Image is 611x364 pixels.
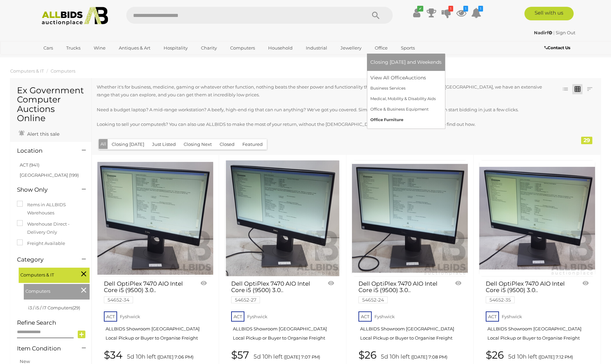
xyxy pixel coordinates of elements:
[336,42,366,54] a: Jewellery
[534,30,552,35] strong: Nadirf
[544,44,572,52] a: Contact Us
[104,309,208,346] a: ACT Fyshwick ALLBIDS Showroom [GEOGRAPHIC_DATA] Local Pickup or Buyer to Organise Freight
[51,68,75,74] a: Computers
[17,220,85,236] label: Warehouse Direct - Delivery Only
[370,42,392,54] a: Office
[231,281,319,302] a: Dell OptiPlex 7470 AIO Intel Core i5 (9500) 3.0.. 54652-27
[417,6,423,12] i: ✔
[17,201,85,217] label: Items in ALLBIDS Warehouses
[20,172,79,178] a: [GEOGRAPHIC_DATA] (199)
[97,106,549,114] p: Need a budget laptop? A mid-range workstation? A beefy, high-end rig that can run anything? We've...
[486,281,573,302] a: Dell OptiPlex 7470 AIO Intel Core i5 (9500) 3.0.. 54652-35
[478,6,483,12] i: 1
[197,42,221,54] a: Charity
[359,7,393,24] button: Search
[238,139,267,150] button: Featured
[10,68,44,74] a: Computers & IT
[544,45,570,50] b: Contact Us
[456,7,466,19] a: 1
[97,160,213,276] img: Dell OptiPlex 7470 AIO Intel Core i5 (9500) 3.00GHz-4.40GHz 6-Core CPU 23.8-Inch Touchscreen All-...
[441,7,451,19] a: 1
[352,160,468,276] a: Dell OptiPlex 7470 AIO Intel Core i5 (9500) 3.00GHz-4.40GHz 6-Core CPU 23.8-Inch Touchscreen All-...
[20,269,71,279] span: Computers & IT
[556,30,575,35] a: Sign Out
[114,42,155,54] a: Antiques & Art
[301,42,332,54] a: Industrial
[471,7,481,19] a: 1
[62,42,85,54] a: Trucks
[216,139,239,150] button: Closed
[231,309,336,346] a: ACT Fyshwick ALLBIDS Showroom [GEOGRAPHIC_DATA] Local Pickup or Buyer to Organise Freight
[108,139,148,150] button: Closing [DATE]
[72,305,80,310] span: (29)
[17,86,85,123] h1: Ex Government Computer Auctions Online
[17,240,65,247] label: Freight Available
[39,42,57,54] a: Cars
[17,128,61,138] a: Alert this sale
[524,7,574,20] a: Sell with us
[17,320,90,326] h4: Refine Search
[17,187,72,193] h4: Show Only
[224,160,341,276] a: Dell OptiPlex 7470 AIO Intel Core i5 (9500) 3.00GHz-4.40GHz 6-Core CPU 23.8-Inch Touchscreen All-...
[358,281,446,302] a: Dell OptiPlex 7470 AIO Intel Core i5 (9500) 3.0.. 54652-24
[148,139,180,150] button: Just Listed
[479,160,595,276] img: Dell OptiPlex 7470 AIO Intel Core i5 (9500) 3.00GHz-4.40GHz 6-Core CPU 23.8-Inch Touchscreen All-...
[104,281,191,302] a: Dell OptiPlex 7470 AIO Intel Core i5 (9500) 3.0.. 54652-34
[89,42,110,54] a: Wine
[20,162,39,168] a: ACT (941)
[39,54,96,65] a: [GEOGRAPHIC_DATA]
[352,160,468,276] img: Dell OptiPlex 7470 AIO Intel Core i5 (9500) 3.00GHz-4.40GHz 6-Core CPU 23.8-Inch Touchscreen All-...
[97,83,549,99] p: Whether it's for business, medicine, gaming or whatever other function, nothing beats the sheer p...
[97,120,549,128] p: Looking to sell your computer/s? You can also use ALLBIDS to make the most of your return, withou...
[264,42,297,54] a: Household
[358,309,463,346] a: ACT Fyshwick ALLBIDS Showroom [GEOGRAPHIC_DATA] Local Pickup or Buyer to Organise Freight
[180,139,216,150] button: Closing Next
[25,131,59,137] span: Alert this sale
[396,42,419,54] a: Sports
[225,160,340,276] img: Dell OptiPlex 7470 AIO Intel Core i5 (9500) 3.00GHz-4.40GHz 6-Core CPU 23.8-Inch Touchscreen All-...
[553,30,555,35] span: |
[97,160,214,276] a: Dell OptiPlex 7470 AIO Intel Core i5 (9500) 3.00GHz-4.40GHz 6-Core CPU 23.8-Inch Touchscreen All-...
[20,359,30,364] a: New
[448,6,453,12] i: 1
[25,286,76,295] span: Computers
[486,309,590,346] a: ACT Fyshwick ALLBIDS Showroom [GEOGRAPHIC_DATA] Local Pickup or Buyer to Organise Freight
[17,148,72,154] h4: Location
[159,42,192,54] a: Hospitality
[38,7,112,25] img: Allbids.com.au
[479,160,595,276] a: Dell OptiPlex 7470 AIO Intel Core i5 (9500) 3.00GHz-4.40GHz 6-Core CPU 23.8-Inch Touchscreen All-...
[463,6,468,12] i: 1
[581,137,592,144] div: 29
[99,139,108,149] button: All
[17,256,72,263] h4: Category
[534,30,553,35] a: Nadirf
[411,7,422,19] a: ✔
[17,345,72,352] h4: Item Condition
[226,42,259,54] a: Computers
[28,305,80,310] a: i3 / i5 / i7 Computers(29)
